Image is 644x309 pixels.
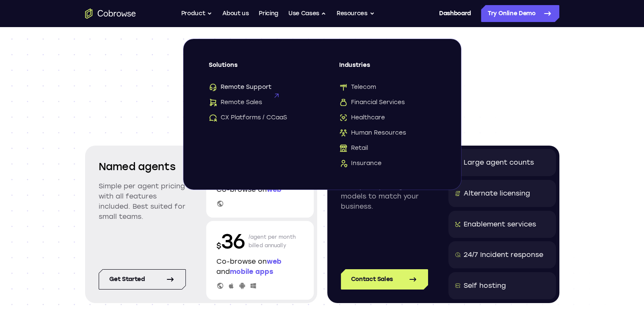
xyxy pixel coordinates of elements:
[209,113,217,122] img: CX Platforms / CCaaS
[339,144,348,152] img: Retail
[439,5,471,22] a: Dashboard
[339,129,348,137] img: Human Resources
[337,5,375,22] button: Resources
[209,113,287,122] span: CX Platforms / CCaaS
[339,144,368,152] span: Retail
[209,83,271,91] span: Remote Support
[222,5,249,22] a: About us
[85,8,136,19] a: Go to the home page
[339,159,381,168] span: Insurance
[209,61,305,76] span: Solutions
[464,188,530,199] div: Alternate licensing
[209,83,305,91] a: Remote SupportRemote Support
[339,129,436,137] a: Human ResourcesHuman Resources
[339,159,436,168] a: InsuranceInsurance
[339,159,348,168] img: Insurance
[464,219,536,229] div: Enablement services
[339,113,385,122] span: Healthcare
[85,68,559,122] h1: pricing models
[267,257,282,265] span: web
[339,144,436,152] a: RetailRetail
[99,269,186,290] a: Get started
[99,181,186,222] p: Simple per agent pricing with all features included. Best suited for small teams.
[339,83,436,91] a: TelecomTelecom
[464,250,543,260] div: 24/7 Incident response
[216,241,221,251] span: $
[339,98,436,107] a: Financial ServicesFinancial Services
[181,5,213,22] button: Product
[339,83,376,91] span: Telecom
[288,5,326,22] button: Use Cases
[230,268,273,276] span: mobile apps
[85,68,559,95] span: Scalable and customized
[249,228,296,255] p: /agent per month billed annually
[216,228,245,255] p: 36
[339,113,348,122] img: Healthcare
[209,83,217,91] img: Remote Support
[481,5,559,22] a: Try Online Demo
[341,269,428,290] a: Contact Sales
[259,5,278,22] a: Pricing
[339,129,406,137] span: Human Resources
[209,113,305,122] a: CX Platforms / CCaaSCX Platforms / CCaaS
[464,157,534,168] div: Large agent counts
[339,98,405,107] span: Financial Services
[464,281,506,291] div: Self hosting
[341,181,428,212] p: Enterprise pricing models to match your business.
[209,98,262,107] span: Remote Sales
[216,257,304,277] p: Co-browse on and
[339,61,436,76] span: Industries
[339,98,348,107] img: Financial Services
[209,98,217,107] img: Remote Sales
[216,185,304,195] p: Co-browse on
[339,113,436,122] a: HealthcareHealthcare
[209,98,305,107] a: Remote SalesRemote Sales
[339,83,348,91] img: Telecom
[99,159,186,174] h2: Named agents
